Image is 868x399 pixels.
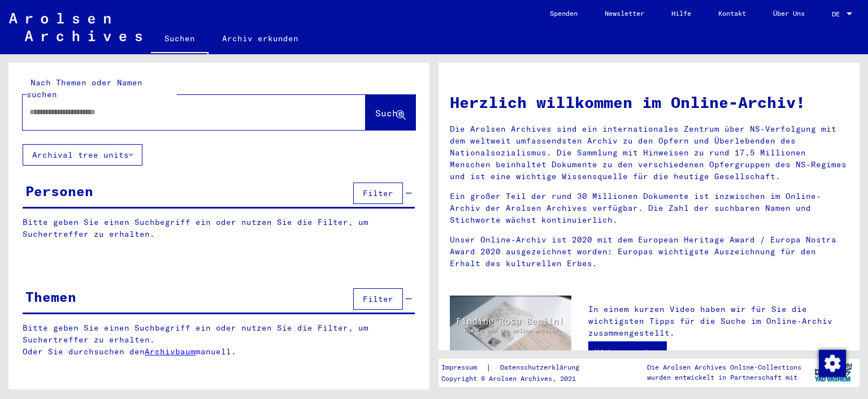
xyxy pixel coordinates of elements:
p: In einem kurzen Video haben wir für Sie die wichtigsten Tipps für die Suche im Online-Archiv zusa... [588,303,848,339]
a: Suchen [151,25,209,54]
p: Ein großer Teil der rund 30 Millionen Dokumente ist inzwischen im Online-Archiv der Arolsen Archi... [450,190,848,226]
span: Filter [363,294,393,304]
p: Die Arolsen Archives sind ein internationales Zentrum über NS-Verfolgung mit dem weltweit umfasse... [450,123,848,183]
p: Bitte geben Sie einen Suchbegriff ein oder nutzen Sie die Filter, um Suchertreffer zu erhalten. [23,216,415,240]
p: wurden entwickelt in Partnerschaft mit [647,372,801,383]
span: Suche [375,107,403,119]
p: Unser Online-Archiv ist 2020 mit dem European Heritage Award / Europa Nostra Award 2020 ausgezeic... [450,234,848,270]
img: Arolsen_neg.svg [9,13,142,41]
span: DE [832,10,844,18]
img: yv_logo.png [812,358,854,387]
div: | [441,362,593,374]
img: Zustimmung ändern [819,350,846,377]
button: Filter [353,288,403,310]
a: Impressum [441,362,486,374]
p: Die Arolsen Archives Online-Collections [647,362,801,372]
h1: Herzlich willkommen im Online-Archiv! [450,90,848,114]
div: Personen [25,181,93,201]
a: Archiv erkunden [209,25,312,52]
button: Archival tree units [23,144,142,166]
mat-label: Nach Themen oder Namen suchen [27,77,142,99]
p: Copyright © Arolsen Archives, 2021 [441,374,593,384]
img: video.jpg [450,296,571,362]
div: Themen [25,287,76,307]
a: Datenschutzerklärung [491,362,593,374]
button: Suche [366,95,415,130]
span: Filter [363,188,393,198]
button: Filter [353,183,403,204]
p: Bitte geben Sie einen Suchbegriff ein oder nutzen Sie die Filter, um Suchertreffer zu erhalten. O... [23,322,415,358]
a: Video ansehen [588,341,667,364]
a: Archivbaum [145,346,196,357]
